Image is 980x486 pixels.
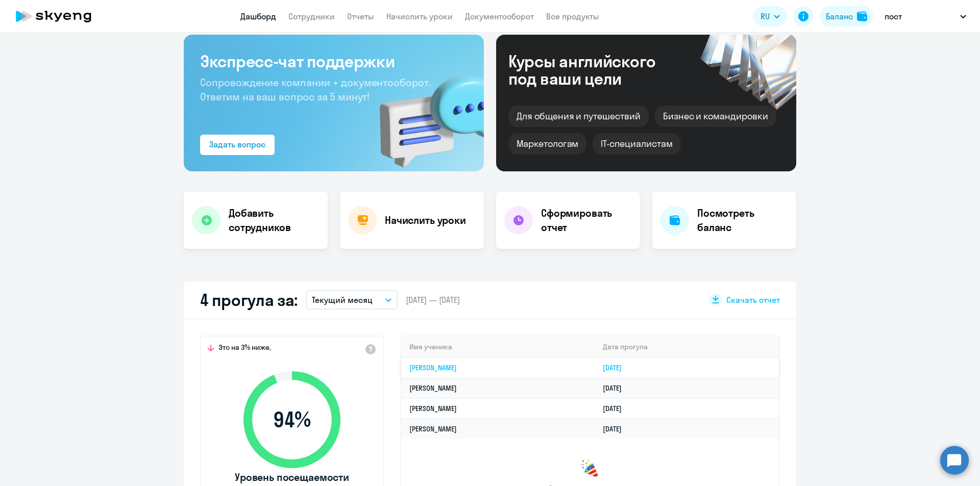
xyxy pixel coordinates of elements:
span: Это на 3% ниже, [218,343,271,355]
a: [PERSON_NAME] [409,383,457,393]
span: [DATE] — [DATE] [406,294,460,305]
div: Задать вопрос [209,138,265,150]
a: [DATE] [603,363,630,372]
img: balance [857,11,867,21]
a: [DATE] [603,383,630,393]
h4: Начислить уроки [385,213,466,227]
button: Балансbalance [820,6,873,27]
h4: Посмотреть баланс [697,206,788,235]
span: Сопровождение компании + документооборот. Ответим на ваш вопрос за 5 минут! [200,76,431,103]
div: Маркетологам [508,133,586,155]
a: Отчеты [347,11,374,21]
p: пост [885,10,902,22]
div: Курсы английского под ваши цели [508,53,683,87]
a: Все продукты [546,11,599,21]
a: Дашборд [240,11,276,21]
h2: 4 прогула за: [200,290,298,310]
button: пост [879,4,971,29]
a: [DATE] [603,424,630,433]
a: Начислить уроки [386,11,453,21]
button: RU [753,6,787,27]
div: IT-специалистам [593,133,680,155]
span: Скачать отчет [726,294,780,305]
div: Для общения и путешествий [508,106,649,127]
h4: Сформировать отчет [541,206,632,235]
a: Документооборот [465,11,534,21]
a: [PERSON_NAME] [409,424,457,433]
img: bg-img [365,57,484,171]
p: Текущий месяц [312,294,373,306]
span: 94 % [233,407,351,432]
th: Дата прогула [595,337,779,357]
img: congrats [580,459,600,479]
div: Бизнес и командировки [655,106,776,127]
div: Баланс [826,10,853,22]
h4: Добавить сотрудников [229,206,320,235]
a: [PERSON_NAME] [409,363,457,372]
span: RU [761,10,770,22]
h3: Экспресс-чат поддержки [200,51,468,71]
a: [DATE] [603,404,630,413]
a: Сотрудники [288,11,335,21]
button: Задать вопрос [200,135,275,155]
a: [PERSON_NAME] [409,404,457,413]
button: Текущий месяц [306,290,398,310]
th: Имя ученика [401,337,595,357]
